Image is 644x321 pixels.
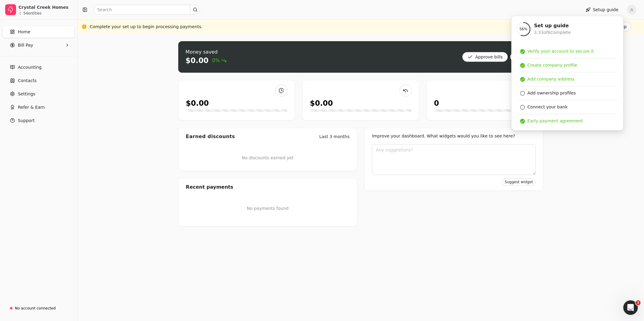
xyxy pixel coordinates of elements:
a: Home [2,26,75,38]
input: Search [93,5,200,15]
span: Settings [18,91,35,97]
span: Home [18,29,30,35]
div: Create company profile [528,62,577,68]
div: Improve your dashboard. What widgets would you like to see here? [372,133,536,139]
div: Recent payments [179,179,357,196]
span: 3 [636,300,641,305]
div: $0.00 [186,56,209,65]
button: Support [2,114,75,127]
div: Earned discounts [186,133,235,140]
button: Bill Pay [2,39,75,51]
span: Support [18,117,35,124]
p: No payments found [186,205,350,212]
span: 56 % [519,26,528,32]
button: Approve bills [462,52,508,62]
span: Refer & Earn [18,104,45,111]
a: No account connected [2,303,75,314]
button: Refer & Earn [2,101,75,113]
div: $0.00 [310,98,333,109]
span: Bill Pay [18,42,33,48]
span: 0% [212,57,226,64]
button: Pay [510,52,536,62]
div: Add company address [528,76,575,82]
div: Money saved [186,48,226,56]
a: Contacts [2,74,75,87]
div: Crystal Creek Homes [18,4,72,10]
div: $0.00 [186,98,209,109]
div: 54 entities [23,12,42,15]
div: Set up guide [534,22,571,29]
button: Suggest widget [502,178,536,186]
iframe: Intercom live chat [623,300,638,315]
div: 0 [434,98,439,109]
button: A [627,5,637,15]
div: Add ownership profiles [528,90,576,96]
div: Verify your account to secure it [528,48,594,55]
a: Accounting [2,61,75,73]
div: Connect your bank [528,104,568,110]
div: Last 3 months [319,134,350,140]
a: Settings [2,88,75,100]
span: Contacts [18,78,37,84]
div: No account connected [15,306,56,311]
div: Setup guide [512,16,624,131]
div: 3.33 of 6 Complete [534,29,571,36]
div: No discounts earned yet [242,145,294,171]
span: Accounting [18,64,42,71]
div: Complete your set up to begin processing payments. [90,24,203,30]
button: Setup guide [581,5,623,15]
div: Early payment agreement [528,118,583,124]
